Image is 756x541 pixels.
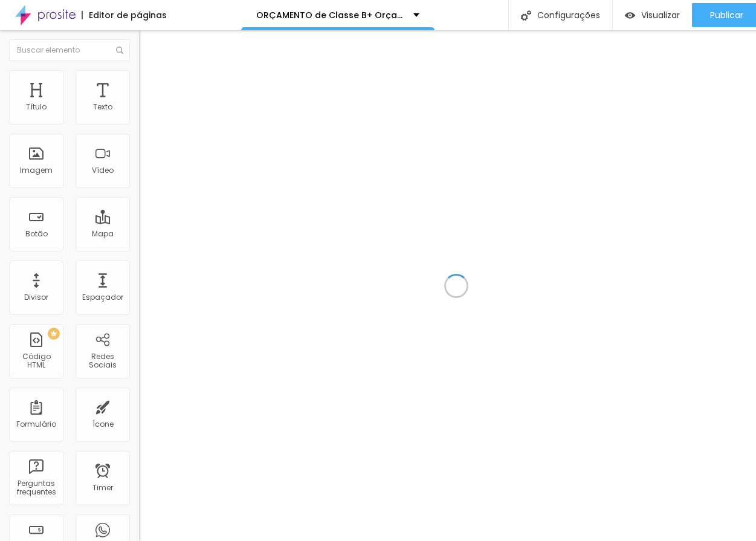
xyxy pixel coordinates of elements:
div: Editor de páginas [82,11,167,19]
div: Divisor [24,293,48,302]
p: ORÇAMENTO de Classe B+ Orçamento ( LOVABLE) [256,11,404,19]
button: Visualizar [613,3,692,27]
div: Título [26,103,47,111]
div: Mapa [92,230,114,238]
div: Timer [92,484,113,492]
span: Visualizar [641,10,680,20]
div: Botão [25,230,48,238]
div: Ícone [92,420,114,429]
img: Icone [116,47,123,54]
div: Redes Sociais [79,352,126,370]
span: Publicar [710,10,743,20]
div: Imagem [20,166,53,175]
img: Icone [521,10,531,21]
div: Espaçador [82,293,123,302]
div: Formulário [16,420,56,429]
div: Texto [93,103,112,111]
input: Buscar elemento [9,39,130,61]
div: Vídeo [92,166,114,175]
div: Código HTML [12,352,60,370]
div: Perguntas frequentes [12,479,60,497]
img: view-1.svg [625,10,635,21]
